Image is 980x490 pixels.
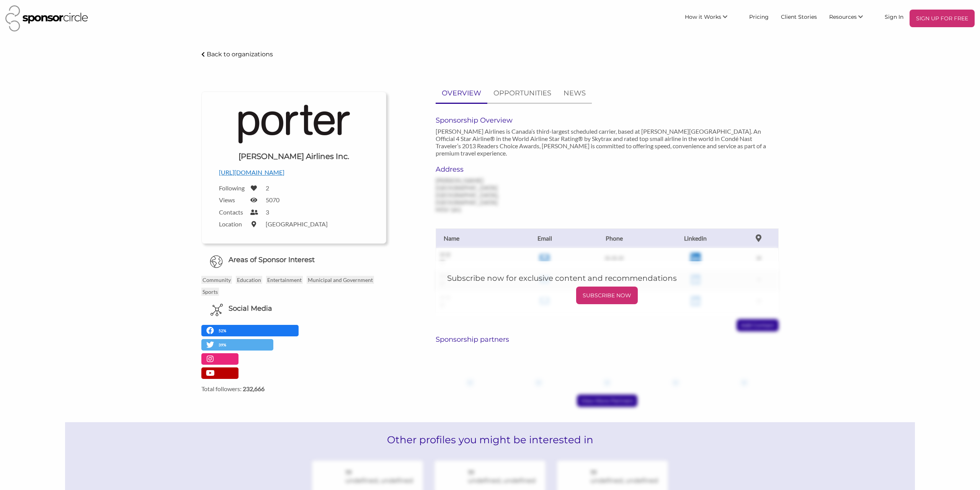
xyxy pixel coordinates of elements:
th: Linkedin [652,228,739,248]
label: Total followers: [201,385,386,392]
span: How it Works [685,13,721,20]
a: Pricing [743,10,775,23]
strong: 232,666 [243,385,265,392]
label: [GEOGRAPHIC_DATA] [266,220,328,228]
p: Municipal and Government [307,276,374,284]
p: 39% [219,341,228,349]
h6: Sponsorship Overview [436,116,778,125]
label: Contacts [219,208,246,216]
p: Education [236,276,262,284]
li: Resources [823,10,879,27]
img: Globe Icon [210,255,223,268]
p: 52% [219,327,228,334]
img: Social Media Icon [211,304,223,316]
label: 5070 [266,196,279,203]
p: Community [201,276,232,284]
a: Client Stories [775,10,823,23]
img: Porter Logo [237,103,351,145]
h6: Sponsorship partners [436,335,778,344]
p: [PERSON_NAME] Airlines is Canada’s third-largest scheduled carrier, based at [PERSON_NAME][GEOGRA... [436,128,778,157]
p: Entertainment [266,276,303,284]
a: SUBSCRIBE NOW [447,287,767,304]
p: OVERVIEW [442,88,481,99]
p: SIGN UP FOR FREE [913,13,972,24]
label: 3 [266,208,269,216]
span: Resources [829,13,857,20]
h6: Areas of Sponsor Interest [196,255,392,265]
p: SUBSCRIBE NOW [579,290,635,301]
h2: Other profiles you might be interested in [65,422,915,457]
label: Views [219,196,246,203]
th: Phone [577,228,652,248]
th: Email [513,228,577,248]
p: OPPORTUNITIES [493,88,551,99]
label: 2 [266,184,269,192]
p: [URL][DOMAIN_NAME] [219,167,368,177]
h5: Subscribe now for exclusive content and recommendations [447,273,767,284]
label: Location [219,220,246,228]
p: NEWS [563,88,586,99]
th: Name [436,228,513,248]
p: Sports [201,288,219,296]
a: Sign In [879,10,910,23]
img: Sponsor Circle Logo [5,5,88,31]
li: How it Works [679,10,743,27]
h1: [PERSON_NAME] Airlines Inc. [238,151,349,162]
p: Back to organizations [207,51,273,58]
label: Following [219,184,246,192]
h6: Address [436,165,542,174]
h6: Social Media [229,304,272,313]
